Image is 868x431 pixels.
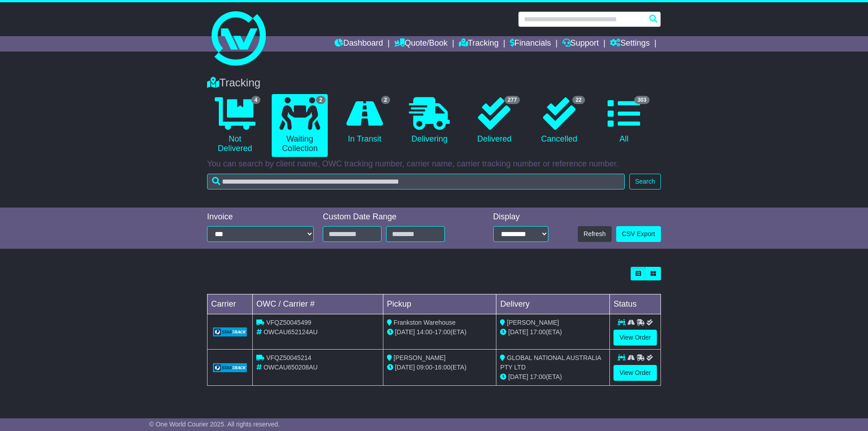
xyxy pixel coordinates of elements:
[596,94,652,147] a: 303 All
[500,354,601,371] span: GLOBAL NATIONAL AUSTRALIA PTY LTD
[505,96,520,104] span: 277
[203,76,665,90] div: Tracking
[616,226,661,242] a: CSV Export
[417,328,433,336] span: 14:00
[613,365,657,381] a: View Order
[493,212,548,222] div: Display
[417,364,433,371] span: 09:00
[572,96,585,104] span: 22
[316,96,325,104] span: 2
[578,226,612,242] button: Refresh
[213,327,247,336] img: GetCarrierServiceLogo
[500,327,606,337] div: (ETA)
[467,94,522,147] a: 277 Delivered
[434,364,450,371] span: 16:00
[266,354,311,361] span: VFQZ50045214
[530,373,546,380] span: 17:00
[508,328,528,336] span: [DATE]
[531,94,587,147] a: 22 Cancelled
[323,212,468,222] div: Custom Date Range
[264,364,318,371] span: OWCAU650208AU
[629,174,661,189] button: Search
[149,421,280,428] span: © One World Courier 2025. All rights reserved.
[510,36,551,52] a: Financials
[496,294,610,314] td: Delivery
[337,94,392,147] a: 2 In Transit
[264,328,318,336] span: OWCAU652124AU
[395,328,415,336] span: [DATE]
[610,294,661,314] td: Status
[613,330,657,346] a: View Order
[253,294,383,314] td: OWC / Carrier #
[207,159,661,169] p: You can search by client name, OWC tracking number, carrier name, carrier tracking number or refe...
[610,36,650,52] a: Settings
[401,94,457,147] a: Delivering
[387,327,493,337] div: - (ETA)
[507,319,559,326] span: [PERSON_NAME]
[207,212,314,222] div: Invoice
[562,36,599,52] a: Support
[500,372,606,382] div: (ETA)
[508,373,528,380] span: [DATE]
[272,94,327,157] a: 2 Waiting Collection
[208,294,253,314] td: Carrier
[381,96,391,104] span: 2
[459,36,499,52] a: Tracking
[387,363,493,372] div: - (ETA)
[207,94,263,157] a: 4 Not Delivered
[251,96,261,104] span: 4
[634,96,650,104] span: 303
[383,294,496,314] td: Pickup
[394,36,448,52] a: Quote/Book
[335,36,383,52] a: Dashboard
[213,363,247,372] img: GetCarrierServiceLogo
[394,354,446,361] span: [PERSON_NAME]
[434,328,450,336] span: 17:00
[395,364,415,371] span: [DATE]
[530,328,546,336] span: 17:00
[394,319,456,326] span: Frankston Warehouse
[266,319,311,326] span: VFQZ50045499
